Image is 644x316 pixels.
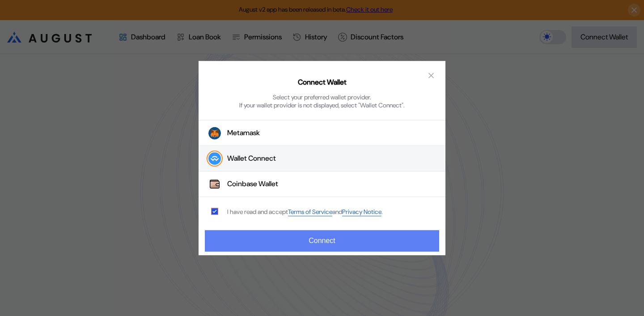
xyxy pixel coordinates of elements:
[227,128,260,138] div: Metamask
[227,179,278,189] div: Coinbase Wallet
[199,171,445,197] button: Coinbase WalletCoinbase Wallet
[424,68,438,82] button: close modal
[273,93,371,101] div: Select your preferred wallet provider.
[199,146,445,171] button: Wallet Connect
[227,208,383,216] div: I have read and accept .
[205,230,439,252] button: Connect
[239,101,405,109] div: If your wallet provider is not displayed, select "Wallet Connect".
[288,208,332,216] a: Terms of Service
[332,208,342,216] span: and
[227,154,276,163] div: Wallet Connect
[298,78,347,87] h2: Connect Wallet
[342,208,381,216] a: Privacy Notice
[199,120,445,146] button: Metamask
[208,178,221,190] img: Coinbase Wallet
